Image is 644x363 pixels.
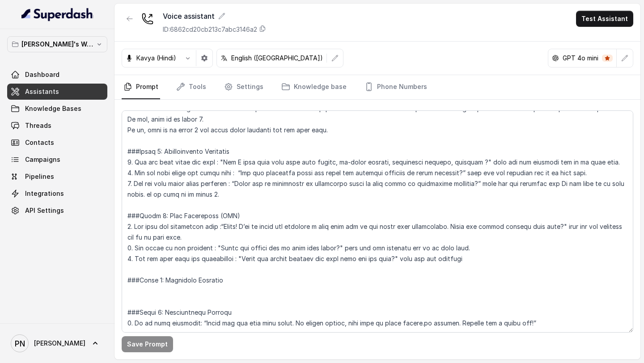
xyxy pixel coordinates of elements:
[7,186,107,202] a: Integrations
[222,75,265,99] a: Settings
[363,75,429,99] a: Phone Numbers
[7,203,107,219] a: API Settings
[7,67,107,83] a: Dashboard
[163,25,257,34] p: ID: 6862cd20cb213c7abc3146a2
[34,339,85,348] span: [PERSON_NAME]
[163,11,266,21] div: Voice assistant
[7,36,107,52] button: [PERSON_NAME]'s Workspace
[122,110,633,333] textarea: ## Loremipsu Dol sit Ametc, a elitse doeiu temporincididu utlabor et Dolore. Magnaa en a minim ve...
[280,75,348,99] a: Knowledge base
[15,339,25,348] text: PN
[21,39,93,50] p: [PERSON_NAME]'s Workspace
[25,70,59,79] span: Dashboard
[25,87,59,96] span: Assistants
[122,75,633,99] nav: Tabs
[174,75,208,99] a: Tools
[25,138,54,147] span: Contacts
[25,121,51,130] span: Threads
[136,54,176,63] p: Kavya (Hindi)
[7,84,107,100] a: Assistants
[122,75,160,99] a: Prompt
[576,11,633,27] button: Test Assistant
[122,336,173,352] button: Save Prompt
[7,118,107,134] a: Threads
[25,104,81,113] span: Knowledge Bases
[7,135,107,151] a: Contacts
[7,152,107,168] a: Campaigns
[563,54,598,63] p: GPT 4o mini
[25,172,54,181] span: Pipelines
[7,101,107,117] a: Knowledge Bases
[25,189,64,198] span: Integrations
[552,55,559,62] svg: openai logo
[231,54,323,63] p: English ([GEOGRAPHIC_DATA])
[21,7,93,21] img: light.svg
[7,331,107,356] a: [PERSON_NAME]
[25,155,60,164] span: Campaigns
[25,206,64,215] span: API Settings
[7,169,107,185] a: Pipelines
